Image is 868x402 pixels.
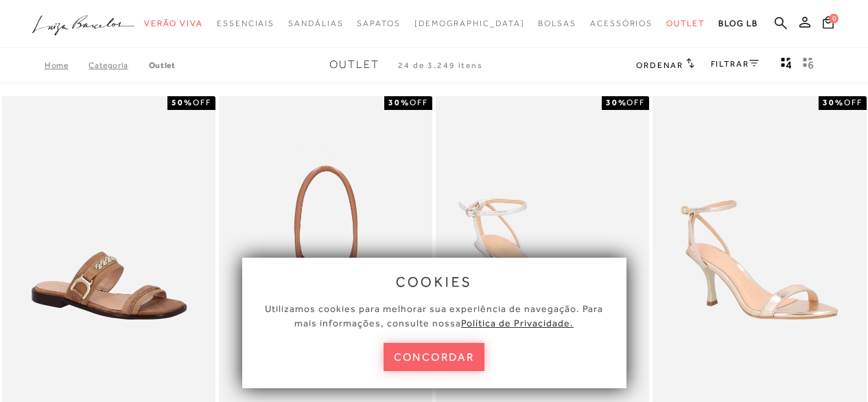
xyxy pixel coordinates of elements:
span: OFF [410,98,428,107]
a: FILTRAR [711,59,759,69]
span: 0 [829,14,838,23]
span: Verão Viva [144,19,203,28]
strong: 50% [172,98,193,107]
a: noSubCategoriesText [357,11,400,36]
a: noSubCategoriesText [590,11,653,36]
span: Essenciais [217,19,274,28]
span: OFF [626,98,645,107]
button: 0 [819,15,838,34]
span: 24 de 3.249 itens [398,60,483,70]
button: Mostrar 4 produtos por linha [777,56,796,74]
strong: 30% [606,98,627,107]
a: Outlet [149,60,176,70]
a: Categoria [89,60,148,70]
a: Home [45,60,89,70]
span: BLOG LB [718,19,758,28]
span: Acessórios [590,19,653,28]
strong: 30% [823,98,844,107]
button: gridText6Desc [799,56,818,74]
button: concordar [384,343,485,371]
a: noSubCategoriesText [538,11,576,36]
span: Sapatos [357,19,400,28]
span: cookies [396,274,473,289]
span: Bolsas [538,19,576,28]
span: OFF [193,98,211,107]
span: Outlet [666,19,705,28]
a: noSubCategoriesText [666,11,705,36]
a: noSubCategoriesText [144,11,203,36]
a: BLOG LB [718,11,758,36]
a: noSubCategoriesText [414,11,525,36]
a: noSubCategoriesText [217,11,274,36]
span: Utilizamos cookies para melhorar sua experiência de navegação. Para mais informações, consulte nossa [265,303,603,328]
span: Ordenar [636,60,683,70]
span: [DEMOGRAPHIC_DATA] [414,19,525,28]
a: Política de Privacidade. [461,317,574,328]
span: Outlet [329,58,379,71]
span: Sandálias [288,19,343,28]
a: noSubCategoriesText [288,11,343,36]
span: OFF [844,98,863,107]
strong: 30% [388,98,410,107]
